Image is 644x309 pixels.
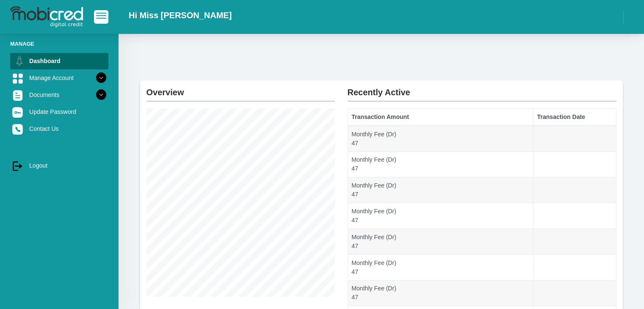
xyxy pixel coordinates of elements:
[10,104,108,120] a: Update Password
[348,80,616,97] h2: Recently Active
[10,70,108,86] a: Manage Account
[348,126,533,152] td: Monthly Fee (Dr) 47
[533,109,616,126] th: Transaction Date
[10,157,108,174] a: Logout
[10,121,108,137] a: Contact Us
[348,177,533,203] td: Monthly Fee (Dr) 47
[10,87,108,103] a: Documents
[348,203,533,229] td: Monthly Fee (Dr) 47
[10,6,83,28] img: logo-mobicred.svg
[348,280,533,306] td: Monthly Fee (Dr) 47
[129,10,232,20] h2: Hi Miss [PERSON_NAME]
[348,152,533,177] td: Monthly Fee (Dr) 47
[348,254,533,280] td: Monthly Fee (Dr) 47
[10,40,108,48] li: Manage
[10,53,108,69] a: Dashboard
[348,109,533,126] th: Transaction Amount
[348,229,533,254] td: Monthly Fee (Dr) 47
[146,80,335,97] h2: Overview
